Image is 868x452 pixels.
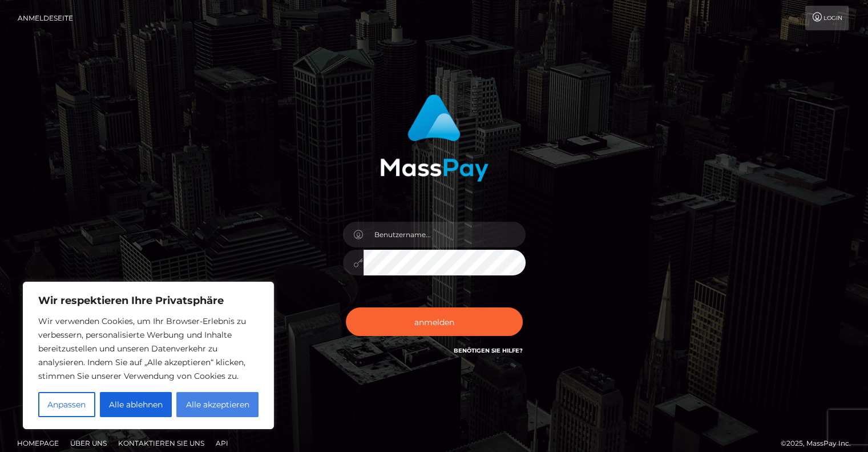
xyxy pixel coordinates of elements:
a: Benötigen Sie Hilfe? [454,347,523,354]
a: Über uns [66,434,111,452]
a: API [211,434,233,452]
div: Wir respektieren Ihre Privatsphäre [23,282,274,429]
font: Anmeldeseite [18,14,73,22]
font: anmelden [414,317,454,327]
img: MassPay-Anmeldung [380,94,488,182]
a: Anmeldeseite [18,6,73,30]
font: Homepage [17,439,59,447]
a: Login [805,6,849,30]
font: Wir verwenden Cookies, um Ihr Browser-Erlebnis zu verbessern, personalisierte Werbung und Inhalte... [38,316,246,381]
font: Kontaktieren Sie uns [118,439,204,447]
font: Login [823,14,842,22]
font: Über uns [70,439,107,447]
font: 2025, MassPay Inc. [786,439,851,447]
font: © [781,439,786,447]
a: Homepage [13,434,63,452]
font: Anpassen [47,399,86,410]
font: Alle akzeptieren [186,399,249,410]
button: anmelden [346,307,523,336]
font: Alle ablehnen [109,399,163,410]
button: Alle akzeptieren [176,392,259,417]
font: Wir respektieren Ihre Privatsphäre [38,294,224,307]
font: API [216,439,228,447]
a: Kontaktieren Sie uns [114,434,209,452]
button: Alle ablehnen [100,392,172,417]
input: Benutzername... [364,222,526,247]
button: Anpassen [38,392,95,417]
